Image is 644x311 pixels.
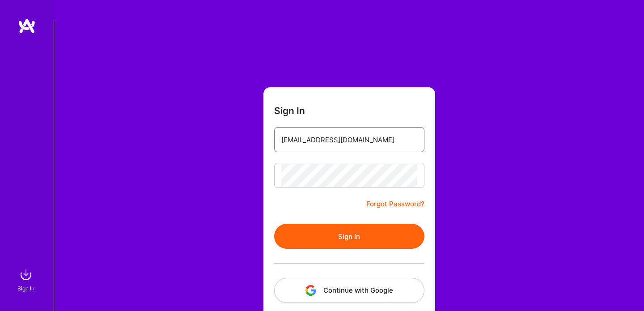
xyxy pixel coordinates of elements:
[17,284,34,293] div: Sign In
[305,285,316,296] img: icon
[17,266,35,284] img: sign in
[19,266,35,293] a: sign inSign In
[274,278,424,303] button: Continue with Google
[274,224,424,249] button: Sign In
[18,18,36,34] img: logo
[366,199,424,209] a: Forgot Password?
[274,105,305,116] h3: Sign In
[281,128,417,151] input: Email...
